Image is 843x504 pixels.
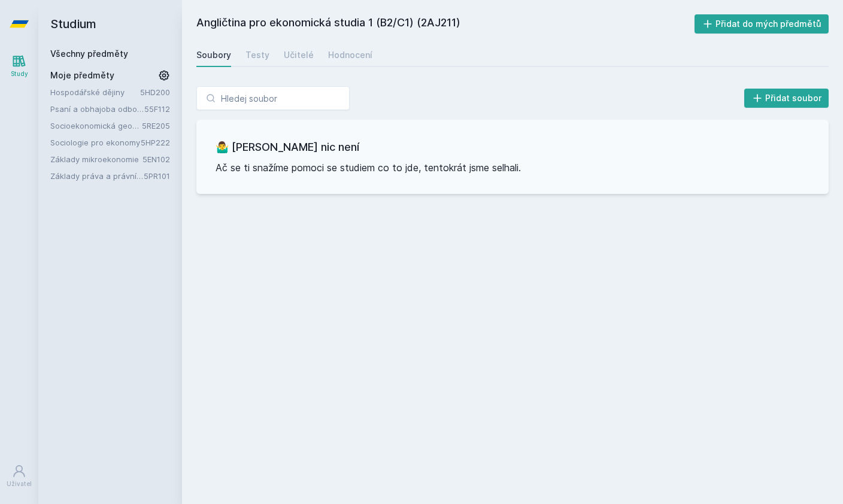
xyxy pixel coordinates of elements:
a: 5EN102 [142,154,170,164]
div: Testy [245,49,269,61]
a: Základy mikroekonomie [50,153,142,165]
a: 5RE205 [142,121,170,130]
button: Přidat do mých předmětů [695,14,829,34]
h2: Angličtina pro ekonomická studia 1 (B2/C1) (2AJ211) [196,14,695,34]
a: 5HP222 [141,138,170,147]
a: Hodnocení [328,43,372,67]
div: Učitelé [284,49,314,61]
a: 55F112 [144,104,170,114]
a: Soubory [196,43,231,67]
a: 5PR101 [144,171,170,181]
button: Přidat soubor [744,89,829,108]
a: Hospodářské dějiny [50,86,140,98]
a: Všechny předměty [50,48,128,59]
p: Ač se ti snažíme pomoci se studiem co to jde, tentokrát jsme selhali. [216,160,809,175]
a: Testy [245,43,269,67]
a: Uživatel [2,458,36,494]
a: Učitelé [284,43,314,67]
a: Study [2,48,36,84]
a: Socioekonomická geografie [50,120,142,132]
a: Základy práva a právní nauky [50,170,144,182]
a: 5HD200 [140,87,170,97]
div: Hodnocení [328,49,372,61]
div: Study [11,69,28,78]
h3: 🤷‍♂️ [PERSON_NAME] nic není [216,139,809,156]
a: Sociologie pro ekonomy [50,136,141,148]
a: Psaní a obhajoba odborné práce [50,103,144,115]
span: Moje předměty [50,69,114,81]
input: Hledej soubor [196,86,350,110]
div: Soubory [196,49,231,61]
div: Uživatel [7,479,32,488]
